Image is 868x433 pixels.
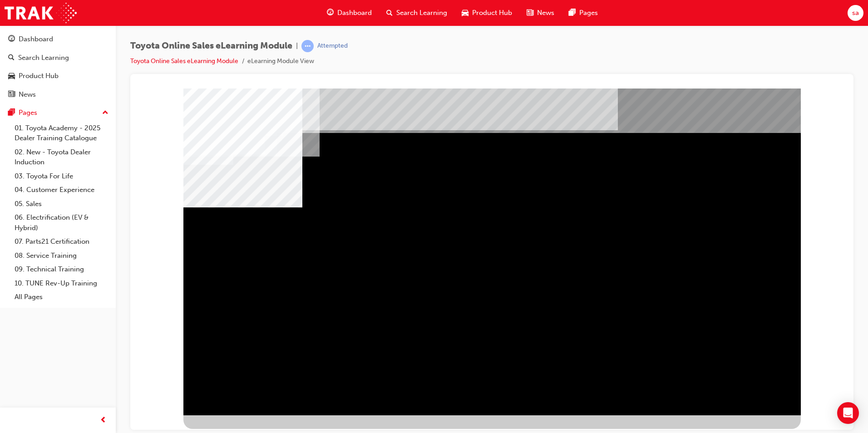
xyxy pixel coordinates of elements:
[11,290,112,304] a: All Pages
[11,145,112,169] a: 02. New - Toyota Dealer Induction
[11,197,112,211] a: 05. Sales
[19,108,37,118] div: Pages
[11,169,112,183] a: 03. Toyota For Life
[11,211,112,235] a: 06. Electrification (EV & Hybrid)
[519,4,562,22] a: news-iconNews
[130,57,238,65] a: Toyota Online Sales eLearning Module
[379,4,454,22] a: search-iconSearch Learning
[4,31,112,48] a: Dashboard
[4,104,112,121] button: Pages
[5,3,77,23] img: Trak
[527,7,533,19] span: news-icon
[46,327,103,343] div: BACK Trigger this button to go to the previous slide
[569,7,576,19] span: pages-icon
[11,235,112,249] a: 07. Parts21 Certification
[100,415,107,426] span: prev-icon
[579,8,598,18] span: Pages
[327,7,334,19] span: guage-icon
[386,7,393,19] span: search-icon
[296,41,298,51] span: |
[130,41,292,51] span: Toyota Online Sales eLearning Module
[247,56,314,67] li: eLearning Module View
[472,8,512,18] span: Product Hub
[537,8,554,18] span: News
[19,89,36,100] div: News
[337,8,372,18] span: Dashboard
[320,4,379,22] a: guage-iconDashboard
[102,107,108,119] span: up-icon
[8,72,15,80] span: car-icon
[8,91,15,99] span: news-icon
[462,7,469,19] span: car-icon
[317,42,348,50] div: Attempted
[11,262,112,276] a: 09. Technical Training
[837,402,859,424] div: Open Intercom Messenger
[848,5,863,21] button: sa
[454,4,519,22] a: car-iconProduct Hub
[4,49,112,66] a: Search Learning
[11,276,112,290] a: 10. TUNE Rev-Up Training
[8,109,15,117] span: pages-icon
[18,53,69,63] div: Search Learning
[11,183,112,197] a: 04. Customer Experience
[19,71,59,81] div: Product Hub
[11,249,112,263] a: 08. Service Training
[4,86,112,103] a: News
[396,8,447,18] span: Search Learning
[562,4,605,22] a: pages-iconPages
[8,35,15,44] span: guage-icon
[4,29,112,104] button: DashboardSearch LearningProduct HubNews
[852,8,859,18] span: sa
[11,121,112,145] a: 01. Toyota Academy - 2025 Dealer Training Catalogue
[8,54,15,62] span: search-icon
[19,34,53,44] div: Dashboard
[301,40,314,52] span: learningRecordVerb_ATTEMPT-icon
[4,68,112,84] a: Product Hub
